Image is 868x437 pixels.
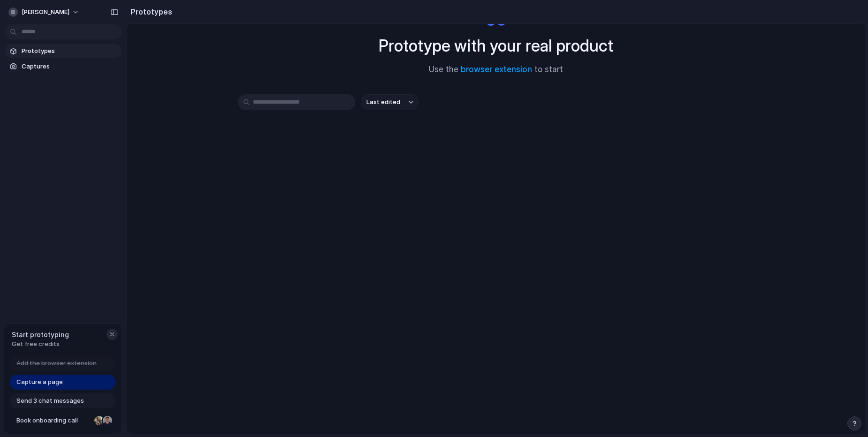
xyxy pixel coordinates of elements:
[102,415,113,426] div: Christian Iacullo
[93,415,105,426] div: Nicole Kubica
[22,62,118,71] span: Captures
[361,94,419,110] button: Last edited
[16,377,63,387] span: Capture a page
[429,64,563,76] span: Use the to start
[379,33,613,58] h1: Prototype with your real product
[12,330,69,339] span: Start prototyping
[461,65,532,74] a: browser extension
[22,8,69,17] span: [PERSON_NAME]
[10,413,116,428] a: Book onboarding call
[16,416,91,425] span: Book onboarding call
[16,396,84,406] span: Send 3 chat messages
[16,359,97,368] span: Add the browser extension
[5,5,84,20] button: [PERSON_NAME]
[12,339,69,349] span: Get free credits
[5,44,122,58] a: Prototypes
[5,60,122,74] a: Captures
[22,46,118,56] span: Prototypes
[127,6,172,17] h2: Prototypes
[366,98,400,107] span: Last edited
